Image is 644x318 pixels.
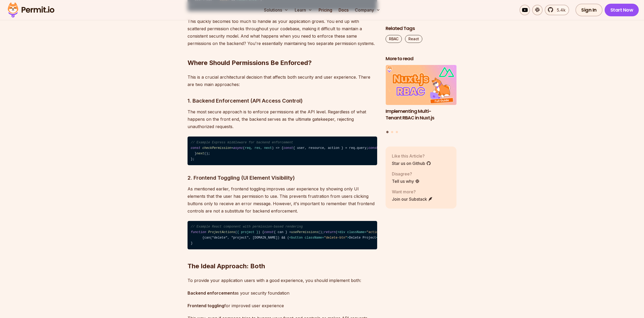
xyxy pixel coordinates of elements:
[202,146,231,150] span: checkPermission
[392,171,420,177] p: Disagree?
[188,97,377,105] h3: 1. Backend Enforcement (API Access Control)
[283,146,293,150] span: const
[264,230,274,234] span: const
[396,131,398,133] button: Go to slide 3
[392,196,433,202] a: Join our Substack
[5,1,57,19] img: Permit logo
[386,25,456,32] h2: Related Tags
[386,65,456,105] img: Implementing Multi-Tenant RBAC in Nuxt.js
[191,146,200,150] span: const
[188,38,377,67] h2: Where Should Permissions Be Enforced?
[188,174,377,182] h3: 2. Frontend Toggling (UI Element Visibility)
[324,230,336,234] span: return
[386,65,456,128] a: Implementing Multi-Tenant RBAC in Nuxt.jsImplementing Multi-Tenant RBAC in Nuxt.js
[386,55,456,62] h2: More to read
[188,303,224,308] strong: Frontend toggling
[353,5,382,15] button: Company
[289,236,349,240] span: < = >
[188,73,377,88] p: This is a crucial architectural decision that affects both security and user experience. There ar...
[188,241,377,270] h2: The Ideal Approach: Both
[337,230,386,234] span: < = >
[386,108,456,121] h3: Implementing Multi-Tenant RBAC in Nuxt.js
[188,185,377,215] p: As mentioned earlier, frontend toggling improves user experience by showing only UI elements that...
[208,230,235,234] span: ProjectActions
[605,4,639,16] a: Start Now
[386,65,456,128] li: 1 of 3
[305,236,322,240] span: className
[336,5,351,15] a: Docs
[233,146,243,150] span: async
[339,230,345,234] span: div
[386,131,389,133] button: Go to slide 1
[392,153,431,159] p: Like this Article?
[376,236,393,240] span: </ >
[392,160,431,166] a: Star us on Github
[191,141,293,144] span: // Example Express middleware for backend enforcement
[196,152,204,155] span: next
[405,35,422,43] a: React
[554,7,565,13] span: 5.4k
[347,230,365,234] span: className
[188,18,377,47] p: This quickly becomes too much to handle as your application grows. You end up with scattered perm...
[391,131,393,133] button: Go to slide 2
[316,5,334,15] a: Pricing
[392,178,420,184] a: Tell us why
[291,230,318,234] span: usePermissions
[392,189,433,195] p: Want more?
[188,137,377,165] code: = ( ) => { { user, resource, action } = req. ; permitted = permit. (user, action, resource); (!pe...
[237,230,258,234] span: { project }
[191,230,206,234] span: function
[188,302,377,309] p: for improved user experience
[386,65,456,134] div: Posts
[293,5,314,15] button: Learn
[262,5,290,15] button: Solutions
[324,236,347,240] span: "delete-btn"
[188,277,377,284] p: To provide your application users with a good experience, you should implement both:
[188,108,377,130] p: The most secure approach is to enforce permissions at the API level. Regardless of what happens o...
[545,5,569,15] a: 5.4k
[368,146,378,150] span: const
[188,289,377,297] p: as your security foundation
[366,230,384,234] span: "actions"
[188,290,234,296] strong: Backend enforcement
[357,146,367,150] span: query
[386,35,402,43] a: RBAC
[291,236,303,240] span: button
[245,146,272,150] span: req, res, next
[191,225,303,229] span: // Example React component with permission-based rendering
[575,4,603,16] a: Sign In
[188,221,377,250] code: ( ) { { can } = (); ( ); }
